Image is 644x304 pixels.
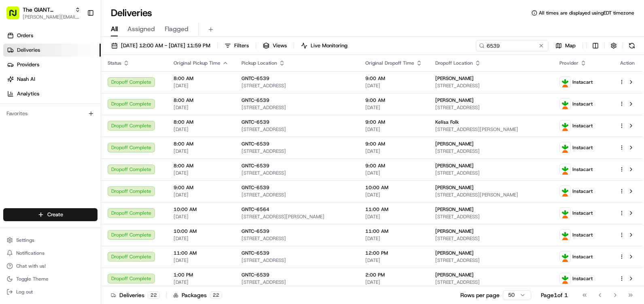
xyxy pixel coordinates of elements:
[365,279,422,285] span: [DATE]
[435,184,474,191] span: [PERSON_NAME]
[460,291,500,299] p: Rows per page
[17,76,35,83] span: Nash AI
[174,250,229,256] span: 11:00 AM
[17,61,39,68] span: Providers
[365,104,422,111] span: [DATE]
[435,126,546,133] span: [STREET_ADDRESS][PERSON_NAME]
[572,275,593,282] span: Instacart
[435,119,459,125] span: Kelisa Folk
[572,122,593,129] span: Instacart
[435,170,546,176] span: [STREET_ADDRESS]
[241,192,352,198] span: [STREET_ADDRESS]
[435,60,473,66] span: Dropoff Location
[241,60,277,66] span: Pickup Location
[565,42,576,49] span: Map
[174,163,229,169] span: 8:00 AM
[3,208,97,221] button: Create
[539,10,634,16] span: All times are displayed using EDT timezone
[435,257,546,264] span: [STREET_ADDRESS]
[241,206,269,213] span: GNTC-6564
[241,272,269,278] span: GNTC-6539
[3,260,97,272] button: Chat with us!
[435,82,546,89] span: [STREET_ADDRESS]
[174,141,229,147] span: 8:00 AM
[365,192,422,198] span: [DATE]
[241,228,269,234] span: GNTC-6539
[365,82,422,89] span: [DATE]
[16,276,49,282] span: Toggle Theme
[108,60,121,66] span: Status
[3,286,97,298] button: Log out
[435,206,474,213] span: [PERSON_NAME]
[174,119,229,125] span: 8:00 AM
[560,164,570,175] img: profile_instacart_ahold_partner.png
[16,250,44,256] span: Notifications
[241,184,269,191] span: GNTC-6539
[174,184,229,191] span: 9:00 AM
[311,42,347,49] span: Live Monitoring
[174,206,229,213] span: 10:00 AM
[365,126,422,133] span: [DATE]
[174,257,229,264] span: [DATE]
[365,184,422,191] span: 10:00 AM
[476,40,549,51] input: Type to search
[174,279,229,285] span: [DATE]
[23,6,72,14] button: The GIANT Company
[541,291,568,299] div: Page 1 of 1
[560,230,570,240] img: profile_instacart_ahold_partner.png
[174,228,229,234] span: 10:00 AM
[174,192,229,198] span: [DATE]
[626,40,638,51] button: Refresh
[560,142,570,153] img: profile_instacart_ahold_partner.png
[241,104,352,111] span: [STREET_ADDRESS]
[174,213,229,220] span: [DATE]
[3,29,101,42] a: Orders
[3,58,101,71] a: Providers
[16,289,33,295] span: Log out
[16,237,34,243] span: Settings
[572,253,593,260] span: Instacart
[174,235,229,242] span: [DATE]
[435,75,474,82] span: [PERSON_NAME]
[174,75,229,82] span: 8:00 AM
[435,228,474,234] span: [PERSON_NAME]
[17,32,33,39] span: Orders
[435,213,546,220] span: [STREET_ADDRESS]
[23,14,80,20] button: [PERSON_NAME][EMAIL_ADDRESS][PERSON_NAME][DOMAIN_NAME]
[560,120,570,131] img: profile_instacart_ahold_partner.png
[241,279,352,285] span: [STREET_ADDRESS]
[365,250,422,256] span: 12:00 PM
[3,44,101,57] a: Deliveries
[435,97,474,103] span: [PERSON_NAME]
[365,228,422,234] span: 11:00 AM
[241,257,352,264] span: [STREET_ADDRESS]
[221,40,252,51] button: Filters
[111,24,118,34] span: All
[365,213,422,220] span: [DATE]
[17,90,39,97] span: Analytics
[173,291,222,299] div: Packages
[572,101,593,107] span: Instacart
[619,60,636,66] div: Action
[365,75,422,82] span: 9:00 AM
[210,291,222,299] div: 22
[435,163,474,169] span: [PERSON_NAME]
[560,208,570,218] img: profile_instacart_ahold_partner.png
[234,42,249,49] span: Filters
[435,279,546,285] span: [STREET_ADDRESS]
[241,119,269,125] span: GNTC-6539
[559,60,578,66] span: Provider
[365,119,422,125] span: 9:00 AM
[241,75,269,82] span: GNTC-6539
[435,104,546,111] span: [STREET_ADDRESS]
[365,163,422,169] span: 9:00 AM
[241,148,352,154] span: [STREET_ADDRESS]
[365,272,422,278] span: 2:00 PM
[365,235,422,242] span: [DATE]
[435,141,474,147] span: [PERSON_NAME]
[241,235,352,242] span: [STREET_ADDRESS]
[174,170,229,176] span: [DATE]
[241,97,269,103] span: GNTC-6539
